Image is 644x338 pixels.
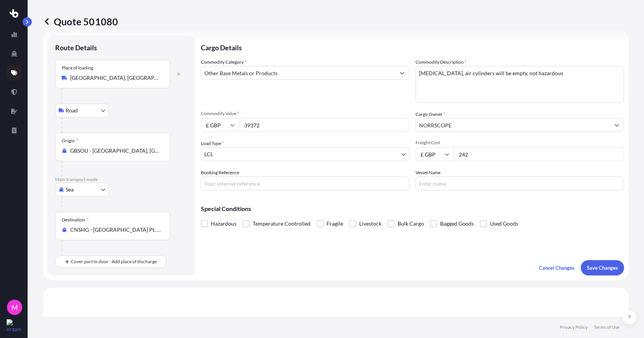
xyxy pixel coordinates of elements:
p: Cancel Changes [539,264,575,272]
div: Place of loading [62,65,93,71]
input: Type amount [239,118,409,132]
label: Commodity Category [201,58,246,66]
span: Road [66,107,78,114]
button: Show suggestions [395,66,409,80]
div: Origin [62,138,78,144]
button: Select transport [55,183,109,196]
input: Place of loading [70,74,161,82]
div: Destination [62,217,89,223]
label: Commodity Description [416,58,467,66]
span: Sea [66,186,74,193]
span: Livestock [359,218,381,229]
button: Show suggestions [610,118,624,132]
input: Enter name [416,176,624,190]
p: Save Changes [587,264,618,272]
input: Select a commodity type [201,66,395,80]
input: Origin [70,147,161,155]
span: Bulk Cargo [398,218,424,229]
p: Cargo Details [201,35,624,58]
p: Route Details [55,43,97,52]
span: Hazardous [211,218,237,229]
label: Booking Reference [201,169,239,176]
button: Save Changes [581,260,624,275]
span: Load Type [201,140,224,147]
input: Your internal reference [201,176,409,190]
span: Temperature Controlled [253,218,310,229]
span: Fragile [327,218,343,229]
button: LCL [201,147,409,161]
textarea: [MEDICAL_DATA], air cylinders will be empty, not hazardous [416,66,624,103]
input: Destination [70,226,161,234]
p: Quote 501080 [43,15,118,28]
button: Cancel Changes [533,260,581,275]
input: Enter amount [454,147,624,161]
span: Used Goods [490,218,518,229]
span: Cover port to door - Add place of discharge [71,258,157,265]
a: Terms of Use [594,324,619,330]
span: Commodity Value [201,110,409,117]
span: Bagged Goods [440,218,474,229]
img: organization-logo [7,319,21,331]
p: Special Conditions [201,206,624,212]
span: Freight Cost [416,140,624,146]
span: M [11,303,18,311]
a: Privacy Policy [560,324,588,330]
span: LCL [204,150,213,158]
input: Full name [416,118,610,132]
label: Cargo Owner [416,110,445,118]
button: Cover port to door - Add place of discharge [55,256,166,268]
button: Select transport [55,104,109,117]
label: Vessel Name [416,169,440,176]
p: Main transport mode [55,176,187,183]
